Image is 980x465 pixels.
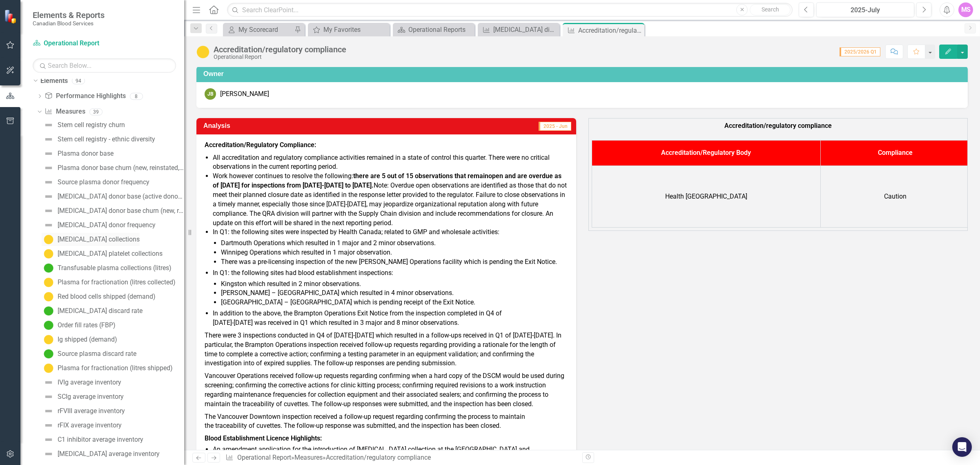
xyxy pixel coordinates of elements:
[227,3,793,17] input: Search ClearPoint...
[205,370,568,410] p: Vancouver Operations received follow-up requests regarding confirming when a hard copy of the DSC...
[952,437,972,457] div: Open Intercom Messenger
[661,149,751,156] strong: Accreditation/Regulatory Body
[44,220,53,230] img: Not Defined
[958,2,973,17] button: MS
[42,247,163,260] a: [MEDICAL_DATA] platelet collections
[58,293,156,300] div: Red blood cells shipped (demand)
[44,134,53,144] img: Not Defined
[58,322,116,329] div: Order fill rates (FBP)
[213,445,568,464] li: An amendment application for the introduction of [MEDICAL_DATA] collection at the [GEOGRAPHIC_DAT...
[44,292,53,302] img: Caution
[203,70,964,78] h3: Owner
[221,288,568,298] li: [PERSON_NAME] – [GEOGRAPHIC_DATA] which resulted in 4 minor observations.
[213,172,568,228] li: Work however continues to resolve the following: Note: Overdue open observations are identified a...
[878,149,913,156] strong: Compliance
[44,449,53,459] img: Not Defined
[44,363,53,373] img: Caution
[724,122,832,130] strong: Accreditation/regulatory compliance
[44,235,53,244] img: Caution
[310,25,388,35] a: My Favorites
[58,422,122,429] div: rFIX average inventory
[89,108,102,115] div: 39
[44,120,53,130] img: Not Defined
[44,320,53,330] img: On Target
[58,393,124,400] div: SCIg average inventory
[820,165,971,228] td: Caution
[42,276,176,289] a: Plasma for fractionation (litres collected)
[42,262,171,275] a: Transfusable plasma collections (litres)
[42,347,136,360] a: Source plasma discard rate
[58,179,149,186] div: Source plasma donor frequency
[225,25,292,35] a: My Scorecard
[44,149,53,159] img: Not Defined
[203,122,367,130] h3: Analysis
[205,141,316,149] strong: Accreditation/Regulatory Compliance:
[42,133,155,146] a: Stem cell registry - ethnic diversity
[205,88,216,100] div: JB
[395,25,472,35] a: Operational Reports
[205,434,322,442] strong: Blood Establishment Licence Highlights:
[665,192,747,200] span: Health [GEOGRAPHIC_DATA]
[42,290,156,303] a: Red blood cells shipped (demand)
[819,5,911,15] div: 2025-July
[42,118,125,132] a: Stem cell registry churn
[221,298,568,307] li: [GEOGRAPHIC_DATA] – [GEOGRAPHIC_DATA] which is pending receipt of the Exit Notice.
[539,122,571,131] span: 2025 - Jun
[44,406,53,416] img: Not Defined
[42,419,122,432] a: rFIX average inventory
[42,405,125,418] a: rFVIII average inventory
[221,279,568,289] li: Kingston which resulted in 2 minor observations.
[42,362,173,375] a: Plasma for fractionation (litres shipped)
[44,249,53,259] img: Caution
[33,39,135,48] a: Operational Report
[58,221,156,229] div: [MEDICAL_DATA] donor frequency
[42,204,184,217] a: [MEDICAL_DATA] donor base churn (new, reinstated, lapsed)
[58,164,184,172] div: Plasma donor base churn (new, reinstated, lapsed)
[58,364,173,372] div: Plasma for fractionation (litres shipped)
[58,250,163,257] div: [MEDICAL_DATA] platelet collections
[42,319,116,332] a: Order fill rates (FBP)
[44,378,53,387] img: Not Defined
[221,248,568,257] li: Winnipeg Operations which resulted in 1 major observation.
[750,4,791,16] button: Search
[294,454,323,461] a: Measures
[4,9,18,24] img: ClearPoint Strategy
[42,219,156,232] a: [MEDICAL_DATA] donor frequency
[353,172,488,180] strong: there are 5 out of 15 observations that remain
[44,392,53,402] img: Not Defined
[44,192,53,201] img: Not Defined
[213,228,568,266] li: In Q1: the following sites were inspected by Health Canada; related to GMP and wholesale activities:
[237,454,291,461] a: Operational Report
[42,447,160,461] a: [MEDICAL_DATA] average inventory
[42,147,114,160] a: Plasma donor base
[220,89,269,99] div: [PERSON_NAME]
[840,47,880,56] span: 2025/2026 Q1
[816,2,914,17] button: 2025-July
[213,268,568,307] li: In Q1: the following sites had blood establishment inspections:
[58,236,140,243] div: [MEDICAL_DATA] collections
[45,107,85,116] a: Measures
[214,54,346,60] div: Operational Report
[33,58,176,73] input: Search Below...
[225,453,576,463] div: » »
[72,77,85,84] div: 94
[213,153,568,172] li: All accreditation and regulatory compliance activities remained in a state of control this quarte...
[33,10,105,20] span: Elements & Reports
[221,257,568,267] li: There was a pre-licensing inspection of the new [PERSON_NAME] Operations facility which is pendin...
[44,206,53,216] img: Not Defined
[58,336,117,343] div: Ig shipped (demand)
[58,264,171,272] div: Transfusable plasma collections (litres)
[44,420,53,430] img: Not Defined
[44,335,53,344] img: Caution
[58,193,184,200] div: [MEDICAL_DATA] donor base (active donors)
[44,263,53,273] img: On Target
[58,150,114,157] div: Plasma donor base
[58,379,121,386] div: IVIg average inventory
[33,20,105,27] small: Canadian Blood Services
[44,163,53,173] img: Not Defined
[58,436,143,443] div: C1 inhibitor average inventory
[578,25,642,36] div: Accreditation/regulatory compliance
[58,450,160,458] div: [MEDICAL_DATA] average inventory
[44,306,53,316] img: On Target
